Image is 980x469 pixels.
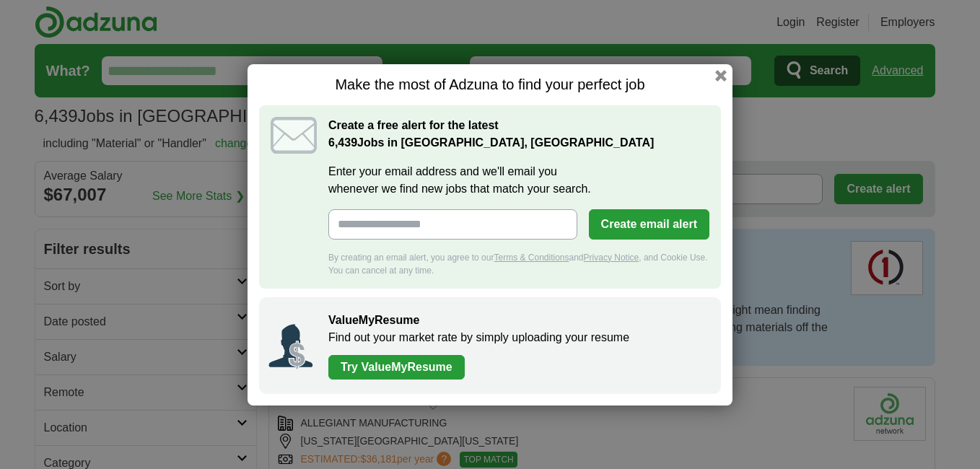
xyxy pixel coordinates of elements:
[328,163,709,198] label: Enter your email address and we'll email you whenever we find new jobs that match your search.
[589,209,709,240] button: Create email alert
[584,253,639,263] a: Privacy Notice
[328,134,357,152] span: 6,439
[328,136,654,149] strong: Jobs in [GEOGRAPHIC_DATA], [GEOGRAPHIC_DATA]
[271,117,317,154] img: icon_email.svg
[259,76,721,94] h1: Make the most of Adzuna to find your perfect job
[328,355,465,380] a: Try ValueMyResume
[328,251,709,277] div: By creating an email alert, you agree to our and , and Cookie Use. You can cancel at any time.
[328,329,706,346] p: Find out your market rate by simply uploading your resume
[494,253,569,263] a: Terms & Conditions
[328,312,706,329] h2: ValueMyResume
[328,117,709,152] h2: Create a free alert for the latest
